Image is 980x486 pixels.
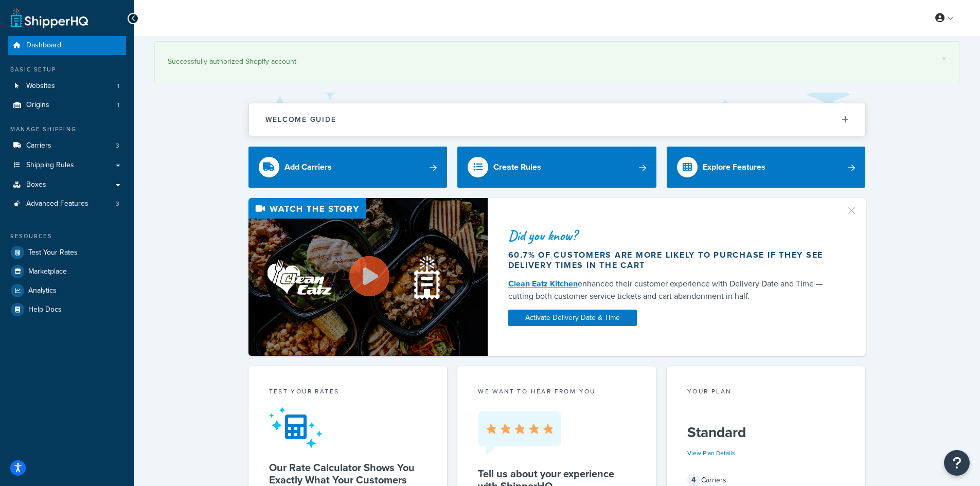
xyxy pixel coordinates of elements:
span: Advanced Features [26,200,88,208]
span: Analytics [28,286,57,295]
span: Marketplace [28,267,67,276]
h2: Welcome Guide [265,116,336,123]
div: Create Rules [493,160,541,174]
li: Websites [8,77,126,96]
a: Origins1 [8,96,126,115]
h5: Standard [687,424,845,441]
a: Shipping Rules [8,156,126,175]
span: Help Docs [28,305,62,314]
a: Boxes [8,175,126,194]
div: Test your rates [269,387,427,399]
a: Carriers3 [8,136,126,155]
div: enhanced their customer experience with Delivery Date and Time — cutting both customer service ti... [508,278,833,302]
div: Add Carriers [284,160,332,174]
span: Dashboard [26,41,61,50]
div: Your Plan [687,387,845,399]
a: Help Docs [8,300,126,319]
li: Origins [8,96,126,115]
span: Boxes [26,181,46,189]
a: View Plan Details [687,448,735,458]
a: Dashboard [8,36,126,55]
div: Did you know? [508,228,833,243]
li: Advanced Features [8,194,126,213]
a: Activate Delivery Date & Time [508,310,637,326]
a: Clean Eatz Kitchen [508,278,578,290]
a: × [942,55,946,63]
span: Test Your Rates [28,248,78,257]
a: Explore Features [667,147,866,188]
div: 60.7% of customers are more likely to purchase if they see delivery times in the cart [508,250,833,271]
span: Shipping Rules [26,161,74,170]
button: Open Resource Center [944,450,970,476]
p: we want to hear from you [478,387,636,396]
span: 3 [116,200,119,208]
img: Video thumbnail [248,198,488,356]
a: Create Rules [457,147,656,188]
div: Basic Setup [8,65,126,74]
span: 1 [117,82,119,91]
span: Origins [26,101,49,110]
div: Manage Shipping [8,125,126,134]
div: Resources [8,232,126,241]
a: Test Your Rates [8,243,126,262]
div: Explore Features [703,160,765,174]
li: Carriers [8,136,126,155]
button: Welcome Guide [249,103,865,136]
a: Marketplace [8,262,126,281]
a: Add Carriers [248,147,448,188]
a: Websites1 [8,77,126,96]
a: Advanced Features3 [8,194,126,213]
a: Analytics [8,281,126,300]
span: 1 [117,101,119,110]
span: Websites [26,82,55,91]
span: 3 [116,141,119,150]
span: Carriers [26,141,51,150]
div: Successfully authorized Shopify account [168,55,946,69]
